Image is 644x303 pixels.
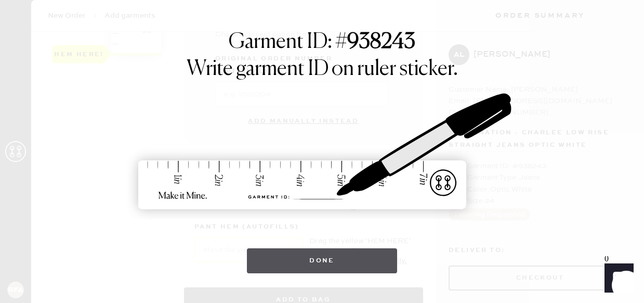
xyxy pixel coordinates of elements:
h1: Garment ID: # [229,30,415,57]
img: ruler-sticker-sharpie.svg [127,66,517,238]
button: Done [247,248,397,273]
iframe: Front Chat [595,256,639,301]
h1: Write garment ID on ruler sticker. [187,57,458,82]
strong: 938243 [347,32,415,53]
